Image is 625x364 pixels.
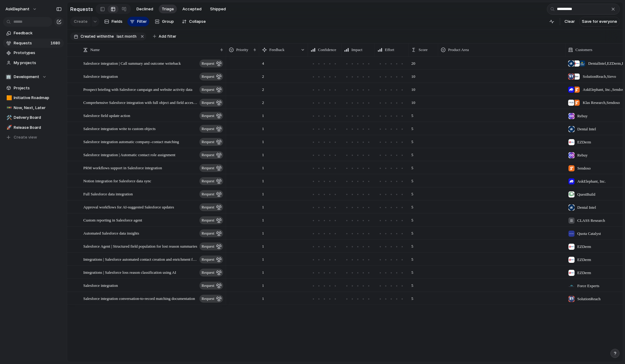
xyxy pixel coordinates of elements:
span: Salesforce integration [83,73,118,80]
span: request [202,229,214,238]
span: Salesforce integration [83,282,118,289]
span: Integrations | Salesforce loss reason classification using AI [83,269,176,276]
div: 🚀 [6,124,11,131]
span: request [202,59,214,68]
span: 1 [260,292,267,302]
span: Integrations | Salesforce automated contact creation and enrichment from meetings [83,256,198,263]
button: Shipped [207,5,229,14]
span: 2 [260,96,267,106]
button: 🛠️ [5,115,12,121]
span: Now, Next, Later [14,105,62,111]
button: 🚥 [5,105,12,111]
span: Create view [14,134,37,140]
span: AskElephant [5,6,29,12]
span: Full Salesforce data integration [83,190,133,197]
span: request [202,281,214,290]
button: request [199,229,223,237]
span: 1 [260,266,267,276]
span: Fields [112,19,123,25]
span: Requests [14,40,49,46]
span: 2 [260,83,267,93]
span: 1 [260,136,267,145]
span: Created [81,34,95,39]
div: 🟧 [6,94,11,101]
button: request [199,112,223,120]
span: SolutionReach [577,296,601,302]
span: Custom reporting in Salesforce agent [83,216,142,223]
button: request [199,99,223,107]
span: EZDerm [577,270,591,276]
button: Declined [133,5,156,14]
span: 5 [409,188,416,197]
span: Dental Intel [577,204,596,211]
span: Clear [565,19,575,25]
button: Filter [127,17,149,26]
span: EZDerm [577,257,591,263]
a: Prototypes [3,48,64,57]
span: Filter [137,19,147,25]
span: 5 [409,162,416,171]
span: request [202,98,214,107]
span: 5 [409,122,416,132]
span: 5 [409,201,416,210]
button: request [199,269,223,276]
span: 4 [260,57,267,67]
span: request [202,216,214,225]
button: request [199,164,223,172]
span: request [202,125,214,133]
span: Prototypes [14,50,62,56]
button: request [199,242,223,250]
button: Triage [159,5,177,14]
a: Projects [3,84,64,93]
span: Salesforce integration | Call summary and outcome writeback [83,60,181,67]
span: 1 [260,214,267,223]
span: AskElephant, Inc. [577,178,606,184]
button: Create view [3,133,64,142]
span: Release Board [14,125,62,131]
span: Confidence [318,47,336,53]
span: 1 [260,175,267,184]
span: Name [90,47,100,53]
a: 🚀Release Board [3,123,64,132]
span: Development [14,74,39,80]
span: Group [162,19,174,25]
span: Automated Salesforce data insights [83,229,139,236]
span: Klas Research , Sendoso [583,100,620,106]
button: request [199,151,223,159]
span: 1 [260,109,267,119]
span: Score [419,47,428,53]
button: request [199,138,223,146]
span: request [202,268,214,277]
span: request [202,151,214,159]
span: request [202,112,214,120]
span: 5 [409,266,416,276]
span: request [202,242,214,251]
span: Shipped [210,6,226,12]
span: 5 [409,240,416,249]
span: Feedback [14,30,62,36]
span: 1 [260,122,267,132]
span: request [202,138,214,146]
span: Customers [575,47,592,53]
span: Priority [236,47,248,53]
span: CLASS Research [577,218,605,224]
span: Dental Intel [577,126,596,132]
button: AskElephant [3,4,40,14]
a: Requests1680 [3,39,64,48]
span: Force Experts [577,283,599,289]
a: 🛠️Delivery Board [3,113,64,122]
span: EZDerm [577,139,591,145]
div: 🚥 [6,104,11,111]
span: 1 [260,227,267,236]
a: 🚥Now, Next, Later [3,103,64,112]
span: 1 [260,253,267,263]
span: Salesforce Agent | Structured field population for lost reason summaries [83,242,197,249]
span: Salesforce field update action [83,112,130,119]
button: Fields [102,17,125,26]
span: SolutionReach , Sievo [583,74,616,80]
div: 🟧Initiative Roadmap [3,93,64,102]
button: Add filter [149,32,180,41]
button: request [199,86,223,94]
span: Salesforce integration conversation-to-record matching documentation [83,295,195,302]
span: request [202,255,214,264]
